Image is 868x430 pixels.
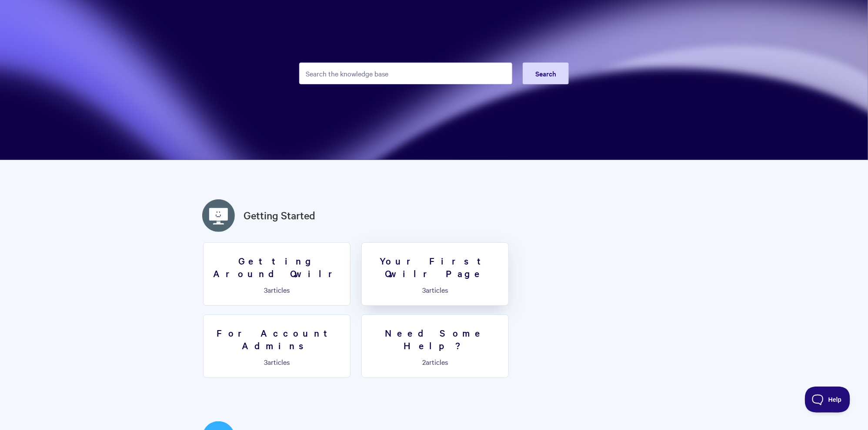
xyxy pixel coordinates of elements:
[523,63,569,84] button: Search
[209,327,345,351] h3: For Account Admins
[203,314,351,378] a: For Account Admins 3articles
[535,69,556,78] span: Search
[422,357,426,367] span: 2
[209,255,345,279] h3: Getting Around Qwilr
[299,63,512,84] input: Search the knowledge base
[264,357,267,367] span: 3
[264,285,267,294] span: 3
[203,242,351,306] a: Getting Around Qwilr 3articles
[244,208,315,223] a: Getting Started
[361,314,509,378] a: Need Some Help? 2articles
[367,255,503,279] h3: Your First Qwilr Page
[361,242,509,306] a: Your First Qwilr Page 3articles
[209,358,345,366] p: articles
[367,286,503,294] p: articles
[209,286,345,294] p: articles
[422,285,426,294] span: 3
[805,387,851,413] iframe: Toggle Customer Support
[367,327,503,351] h3: Need Some Help?
[367,358,503,366] p: articles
